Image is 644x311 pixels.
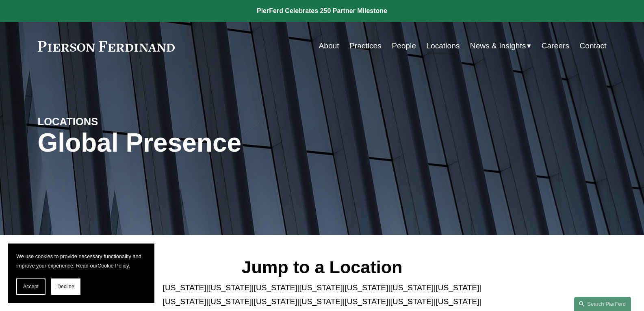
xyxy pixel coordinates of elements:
[542,38,569,54] a: Careers
[16,252,146,270] p: We use cookies to provide necessary functionality and improve your experience. Read our .
[390,297,434,306] a: [US_STATE]
[57,284,74,289] span: Decline
[23,284,39,289] span: Accept
[38,115,180,128] h4: LOCATIONS
[208,283,252,292] a: [US_STATE]
[156,257,488,278] h2: Jump to a Location
[299,297,343,306] a: [US_STATE]
[349,38,382,54] a: Practices
[345,297,388,306] a: [US_STATE]
[436,283,479,292] a: [US_STATE]
[8,244,154,303] section: Cookie banner
[319,38,339,54] a: About
[345,283,388,292] a: [US_STATE]
[98,263,129,269] a: Cookie Policy
[38,128,417,158] h1: Global Presence
[299,283,343,292] a: [US_STATE]
[254,283,297,292] a: [US_STATE]
[426,38,460,54] a: Locations
[470,38,531,54] a: folder dropdown
[16,278,46,295] button: Accept
[51,278,80,295] button: Decline
[470,39,526,53] span: News & Insights
[574,297,631,311] a: Search this site
[254,297,297,306] a: [US_STATE]
[163,283,206,292] a: [US_STATE]
[163,297,206,306] a: [US_STATE]
[579,38,606,54] a: Contact
[436,297,479,306] a: [US_STATE]
[390,283,434,292] a: [US_STATE]
[208,297,252,306] a: [US_STATE]
[392,38,416,54] a: People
